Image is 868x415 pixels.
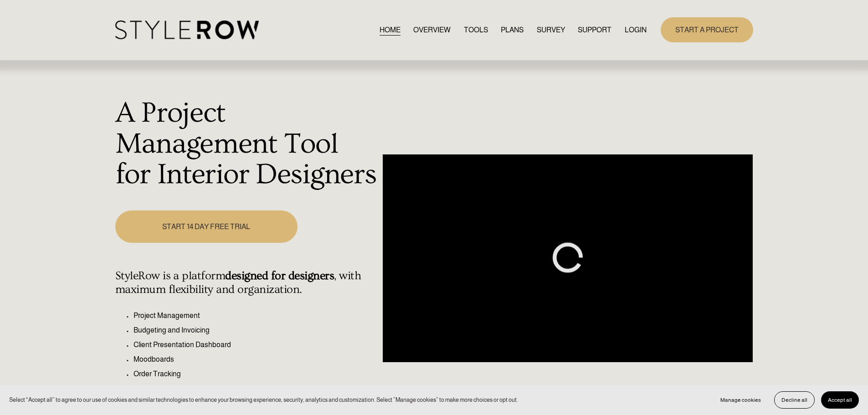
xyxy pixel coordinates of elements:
[134,339,378,350] p: Client Presentation Dashboard
[134,325,378,336] p: Budgeting and Invoicing
[134,310,378,321] p: Project Management
[714,391,768,409] button: Manage cookies
[828,397,852,403] span: Accept all
[774,391,815,409] button: Decline all
[501,24,524,36] a: PLANS
[625,24,647,36] a: LOGIN
[115,20,259,39] img: StyleRow
[537,24,565,36] a: SURVEY
[134,369,378,379] p: Order Tracking
[781,397,807,403] span: Decline all
[9,395,518,404] p: Select “Accept all” to agree to our use of cookies and similar technologies to enhance your brows...
[413,24,451,36] a: OVERVIEW
[720,397,761,403] span: Manage cookies
[115,98,378,190] h1: A Project Management Tool for Interior Designers
[578,24,611,36] a: folder dropdown
[380,24,401,36] a: HOME
[115,210,298,243] a: START 14 DAY FREE TRIAL
[464,24,488,36] a: TOOLS
[821,391,859,409] button: Accept all
[661,17,753,42] a: START A PROJECT
[115,269,378,297] h4: StyleRow is a platform , with maximum flexibility and organization.
[225,269,334,282] strong: designed for designers
[578,25,611,36] span: SUPPORT
[134,354,378,365] p: Moodboards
